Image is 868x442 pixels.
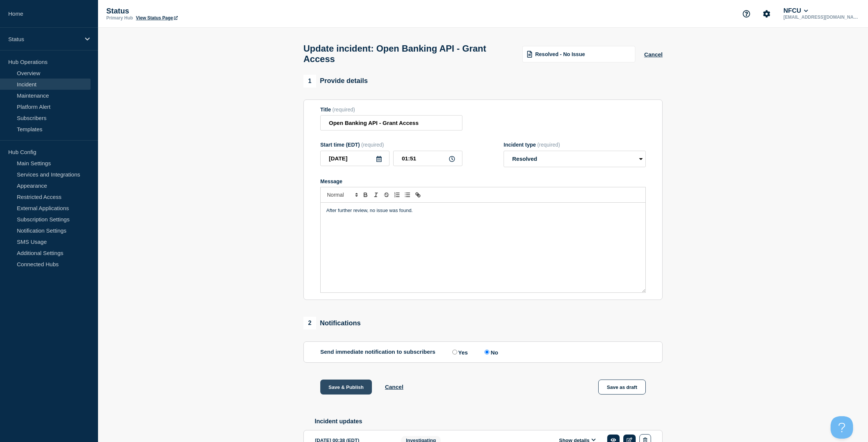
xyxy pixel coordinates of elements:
span: 2 [303,317,316,329]
input: Title [320,115,462,131]
p: Primary Hub [106,15,133,21]
button: Save as draft [598,380,646,395]
input: Yes [452,350,457,354]
a: View Status Page [136,15,177,21]
div: Message [320,178,646,184]
div: Send immediate notification to subscribers [320,349,646,356]
span: 1 [303,75,316,88]
button: Toggle link [413,190,423,199]
button: Account settings [759,6,774,22]
button: Cancel [644,51,663,58]
input: YYYY-MM-DD [320,151,389,166]
div: Provide details [303,75,368,88]
p: Status [106,7,256,15]
label: No [483,349,498,356]
button: Toggle bold text [360,190,371,199]
span: (required) [537,142,560,148]
p: Send immediate notification to subscribers [320,349,435,356]
input: No [485,350,489,354]
p: After further review, no issue was found. [326,207,640,214]
h2: Incident updates [315,418,663,425]
select: Incident type [504,151,646,167]
div: Incident type [504,142,646,148]
div: Start time (EDT) [320,142,462,148]
span: Font size [324,190,360,199]
button: Toggle ordered list [392,190,402,199]
iframe: Help Scout Beacon - Open [831,416,853,439]
button: Save & Publish [320,380,372,395]
h1: Update incident: Open Banking API - Grant Access [303,43,513,64]
span: Resolved - No Issue [535,51,585,57]
div: Title [320,107,462,113]
span: (required) [361,142,384,148]
button: Cancel [385,384,403,390]
span: (required) [332,107,355,113]
button: Toggle strikethrough text [381,190,392,199]
button: Toggle italic text [371,190,381,199]
button: Toggle bulleted list [402,190,413,199]
p: Status [8,36,80,42]
div: Message [321,203,645,292]
img: template icon [527,51,532,58]
button: NFCU [782,7,810,15]
p: [EMAIL_ADDRESS][DOMAIN_NAME] [782,15,860,20]
input: HH:MM [393,151,462,166]
label: Yes [450,349,468,356]
div: Notifications [303,317,361,329]
button: Support [739,6,754,22]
